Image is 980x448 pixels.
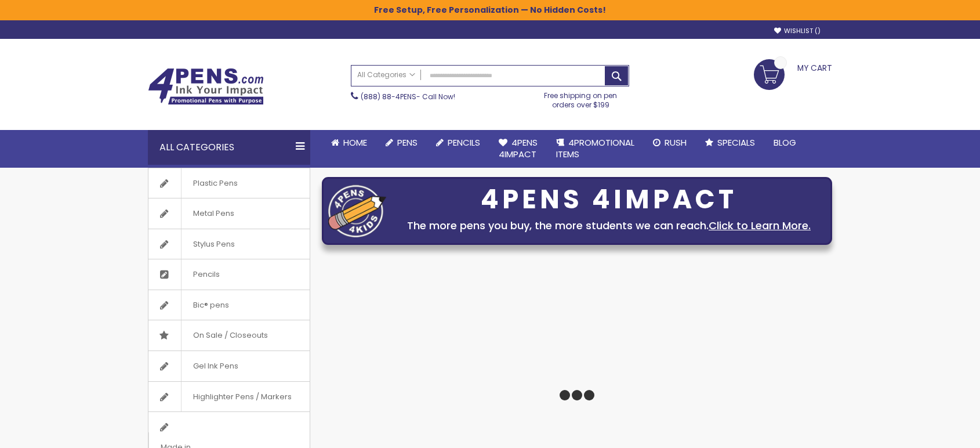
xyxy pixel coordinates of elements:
[181,290,241,320] span: Bic® pens
[696,130,764,156] a: Specials
[489,130,547,168] a: 4Pens4impact
[148,198,310,229] a: Metal Pens
[709,218,811,233] a: Click to Learn More.
[361,92,455,102] span: - Call Now!
[376,130,427,156] a: Pens
[181,198,246,229] span: Metal Pens
[148,130,310,165] div: All Categories
[181,229,246,259] span: Stylus Pens
[774,136,796,149] span: Blog
[181,168,249,198] span: Plastic Pens
[181,351,250,381] span: Gel Ink Pens
[427,130,489,156] a: Pencils
[148,382,310,412] a: Highlighter Pens / Markers
[343,136,367,149] span: Home
[717,136,755,149] span: Specials
[148,290,310,320] a: Bic® pens
[181,320,280,351] span: On Sale / Closeouts
[148,68,264,105] img: 4Pens Custom Pens and Promotional Products
[351,66,421,85] a: All Categories
[148,320,310,351] a: On Sale / Closeouts
[665,136,687,149] span: Rush
[322,130,376,156] a: Home
[448,136,480,149] span: Pencils
[392,187,826,212] div: 4PENS 4IMPACT
[764,130,805,156] a: Blog
[547,130,644,168] a: 4PROMOTIONALITEMS
[392,218,826,234] div: The more pens you buy, the more students we can reach.
[148,229,310,259] a: Stylus Pens
[644,130,696,156] a: Rush
[499,136,538,160] span: 4Pens 4impact
[328,185,386,237] img: four_pen_logo.png
[556,136,634,160] span: 4PROMOTIONAL ITEMS
[181,259,231,290] span: Pencils
[357,70,415,80] span: All Categories
[148,168,310,198] a: Plastic Pens
[148,351,310,381] a: Gel Ink Pens
[361,92,416,102] a: (888) 88-4PENS
[397,136,418,149] span: Pens
[181,382,303,412] span: Highlighter Pens / Markers
[774,27,821,35] a: Wishlist
[148,259,310,290] a: Pencils
[532,86,630,110] div: Free shipping on pen orders over $199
